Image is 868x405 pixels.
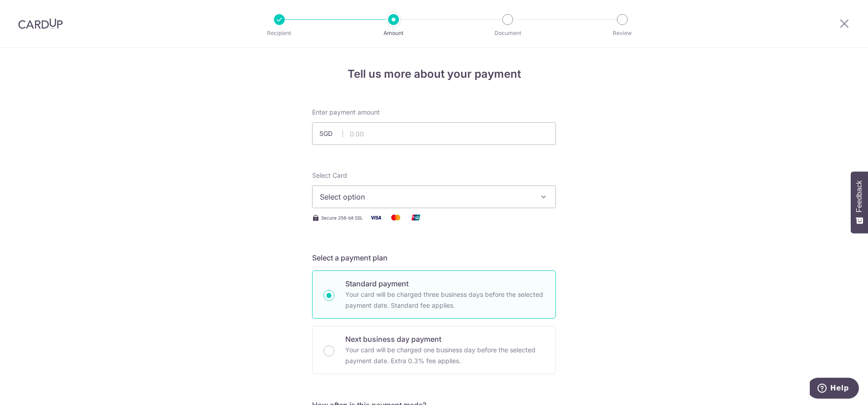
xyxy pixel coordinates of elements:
[345,289,545,311] p: Your card will be charged three business days before the selected payment date. Standard fee appl...
[360,29,427,38] p: Amount
[345,278,545,289] p: Standard payment
[855,180,863,212] span: Feedback
[312,122,556,145] input: 0.00
[387,212,405,223] img: Mastercard
[312,252,556,263] h5: Select a payment plan
[18,18,63,29] img: CardUp
[312,66,556,82] h4: Tell us more about your payment
[407,212,425,223] img: Union Pay
[312,185,556,208] button: Select option
[312,108,380,117] span: Enter payment amount
[345,334,545,345] p: Next business day payment
[810,378,859,400] iframe: Opens a widget where you can find more information
[589,29,656,38] p: Review
[321,214,363,221] span: Secure 256-bit SSL
[851,171,868,233] button: Feedback - Show survey
[312,171,347,179] span: translation missing: en.payables.payment_networks.credit_card.summary.labels.select_card
[320,191,532,202] span: Select option
[367,212,385,223] img: Visa
[474,29,541,38] p: Document
[319,129,343,138] span: SGD
[345,345,545,366] p: Your card will be charged one business day before the selected payment date. Extra 0.3% fee applies.
[246,29,313,38] p: Recipient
